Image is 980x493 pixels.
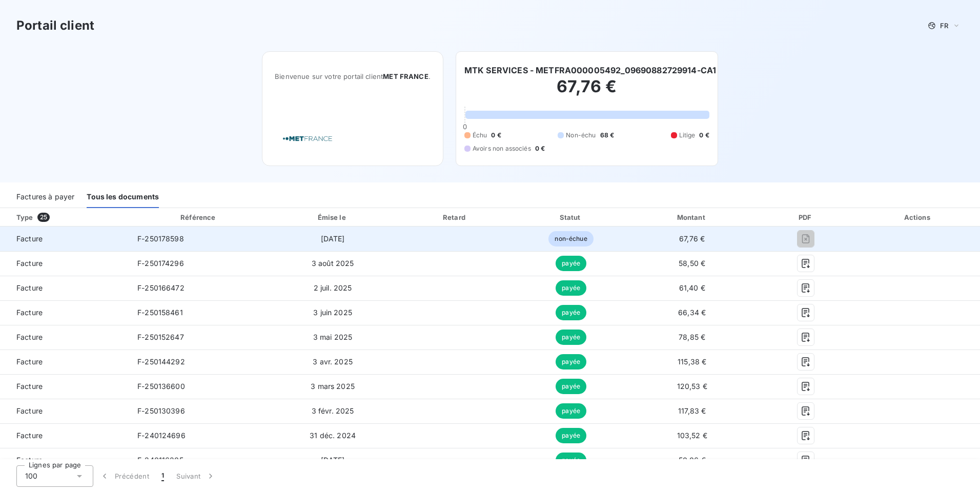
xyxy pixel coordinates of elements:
span: Avoirs non associés [473,144,531,153]
span: 117,83 € [678,406,706,415]
span: 3 mars 2025 [311,382,355,391]
div: Actions [858,212,978,222]
span: 78,85 € [679,333,705,341]
span: Facture [8,455,121,465]
span: F-250130396 [137,406,185,415]
span: 68 € [600,131,615,140]
span: F-250144292 [137,357,185,366]
span: 0 € [699,131,709,140]
div: Type [10,212,127,222]
div: Factures à payer [16,187,74,208]
div: Référence [180,213,215,221]
span: 115,38 € [678,357,706,366]
div: Tous les documents [87,187,159,208]
span: FR [940,22,948,30]
span: Facture [8,357,121,367]
span: Non-échu [566,131,596,140]
span: 2 juil. 2025 [314,283,352,292]
span: MET FRANCE [383,72,428,80]
span: Facture [8,406,121,416]
span: payée [556,256,586,271]
span: Bienvenue sur votre portail client . [275,72,431,80]
span: payée [556,305,586,320]
button: 1 [155,465,170,487]
div: PDF [758,212,854,222]
span: Facture [8,332,121,342]
img: Company logo [275,124,340,153]
span: payée [556,330,586,345]
span: Facture [8,258,121,269]
span: 31 déc. 2024 [310,431,356,440]
span: payée [556,379,586,394]
span: 0 [463,122,467,131]
span: 3 avr. 2025 [313,357,353,366]
span: 61,40 € [679,283,705,292]
span: payée [556,403,586,419]
span: F-240116205 [137,456,183,464]
span: 67,76 € [679,234,705,243]
span: 3 juin 2025 [313,308,352,317]
span: 120,53 € [677,382,707,391]
span: 66,34 € [678,308,706,317]
span: Facture [8,283,121,293]
span: Échu [473,131,487,140]
div: Retard [399,212,512,222]
span: 103,52 € [677,431,707,440]
h2: 67,76 € [464,76,709,107]
span: 25 [37,213,50,222]
span: F-250178598 [137,234,184,243]
span: [DATE] [321,456,345,464]
span: non-échue [548,231,593,246]
span: 3 févr. 2025 [312,406,354,415]
span: F-250166472 [137,283,185,292]
h6: MTK SERVICES - METFRA000005492_09690882729914-CA1 [464,64,716,76]
span: Facture [8,234,121,244]
span: payée [556,354,586,369]
span: 0 € [535,144,545,153]
span: payée [556,428,586,443]
span: payée [556,453,586,468]
div: Statut [516,212,626,222]
button: Précédent [93,465,155,487]
span: F-250136600 [137,382,185,391]
span: F-250174296 [137,259,184,268]
h3: Portail client [16,16,94,35]
div: Montant [630,212,754,222]
span: 58,50 € [679,259,705,268]
span: Facture [8,381,121,392]
span: 100 [25,471,37,481]
span: [DATE] [321,234,345,243]
button: Suivant [170,465,222,487]
span: Facture [8,307,121,318]
span: Litige [679,131,696,140]
span: F-250158461 [137,308,183,317]
span: payée [556,280,586,296]
div: Émise le [271,212,395,222]
span: F-240124696 [137,431,186,440]
span: 3 mai 2025 [313,333,353,341]
span: 1 [161,471,164,481]
span: Facture [8,430,121,441]
span: 0 € [491,131,501,140]
span: F-250152647 [137,333,184,341]
span: 50,06 € [679,456,706,464]
span: 3 août 2025 [312,259,354,268]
